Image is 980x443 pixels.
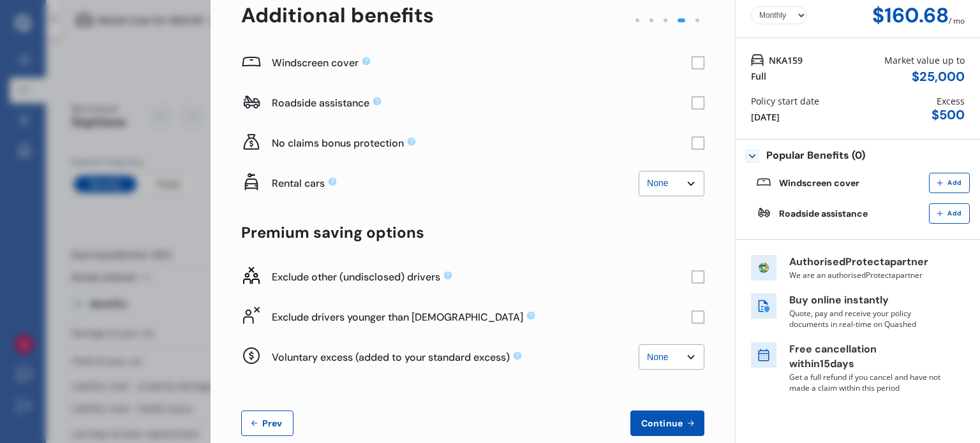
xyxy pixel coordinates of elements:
[751,110,780,124] div: [DATE]
[789,308,942,330] p: Quote, pay and receive your policy documents in real-time on Quashed
[241,4,434,27] div: Additional benefits
[945,210,964,217] span: Add
[779,178,859,188] div: Windscreen cover
[789,270,942,280] p: We are an authorised Protecta partner
[260,418,285,428] span: Prev
[272,351,639,364] div: Voluntary excess (added to your standard excess)
[639,418,685,428] span: Continue
[751,69,766,83] div: Full
[945,179,964,187] span: Add
[751,94,819,108] div: Policy start date
[751,293,776,319] img: buy online icon
[789,255,942,270] p: Authorised Protecta partner
[241,410,293,436] button: Prev
[789,372,942,393] p: Get a full refund if you cancel and have not made a claim within this period
[751,255,776,280] img: insurer icon
[272,270,692,284] div: Exclude other (undisclosed) drivers
[272,96,692,110] div: Roadside assistance
[272,177,639,190] div: Rental cars
[766,150,865,163] span: Popular Benefits (0)
[789,342,942,372] p: Free cancellation within 15 days
[769,54,803,67] span: NKA159
[949,4,965,27] div: / mo
[751,342,776,368] img: free cancel icon
[630,410,704,436] button: Continue
[884,54,965,67] div: Market value up to
[272,136,692,150] div: No claims bonus protection
[272,310,692,324] div: Exclude drivers younger than [DEMOGRAPHIC_DATA]
[932,108,965,122] div: $ 500
[272,56,692,69] div: Windscreen cover
[779,208,868,219] div: Roadside assistance
[937,94,965,108] div: Excess
[789,293,942,308] p: Buy online instantly
[912,69,965,84] div: $ 25,000
[872,4,949,27] div: $160.68
[241,224,704,242] div: Premium saving options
